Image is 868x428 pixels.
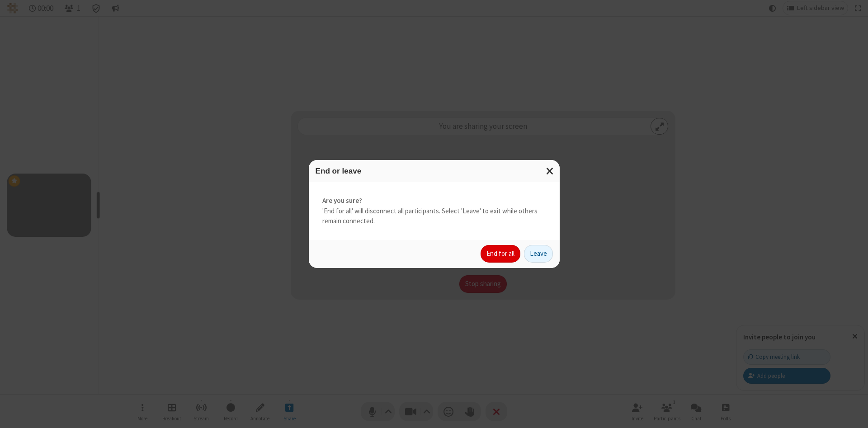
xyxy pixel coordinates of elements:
h3: End or leave [316,167,553,175]
button: End for all [481,245,520,263]
div: 'End for all' will disconnect all participants. Select 'Leave' to exit while others remain connec... [309,182,560,240]
button: Leave [524,245,553,263]
strong: Are you sure? [322,196,546,206]
button: Close modal [541,160,560,182]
